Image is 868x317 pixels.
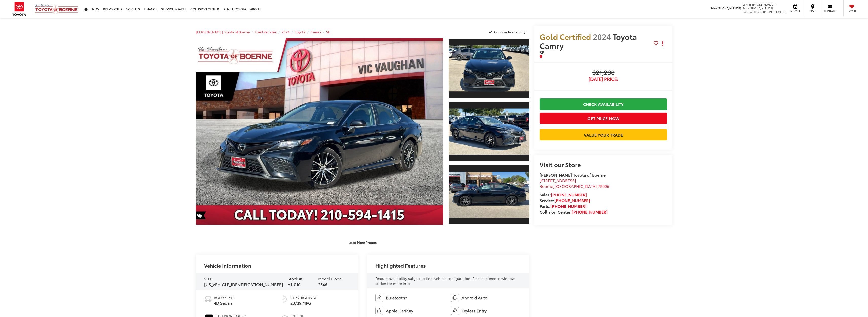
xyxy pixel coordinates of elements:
span: Body Style [214,295,235,300]
span: 4D Sedan [214,300,235,306]
span: Parts [743,6,749,10]
h2: Vehicle Information [204,263,251,268]
img: 2024 Toyota Camry SE [448,45,530,92]
span: Keyless Entry [461,308,487,314]
span: [STREET_ADDRESS] [540,177,576,183]
span: Stock #: [288,276,303,281]
span: Service [743,3,751,6]
h2: Visit our Store [540,161,667,168]
button: Actions [658,39,667,48]
span: $21,200 [540,69,667,77]
a: [PHONE_NUMBER] [572,209,608,215]
img: 2024 Toyota Camry SE [448,109,530,155]
a: Expand Photo 3 [449,165,529,225]
span: VIN: [204,276,212,281]
span: Special [196,211,206,219]
span: 2024 [593,31,611,42]
a: Expand Photo 0 [196,38,443,225]
img: Apple CarPlay [375,307,383,315]
span: Map [807,9,818,13]
span: SE [540,49,544,55]
h2: Highlighted Features [375,263,426,268]
img: Vic Vaughan Toyota of Boerne [35,4,78,14]
span: Feature availability subject to final vehicle configuration. Please reference window sticker for ... [375,276,515,286]
a: [PHONE_NUMBER] [550,203,586,209]
strong: Collision Center: [540,209,608,215]
strong: Sales: [540,192,587,197]
button: Confirm Availability [486,28,529,36]
button: Load More Photos [345,238,380,247]
span: , [540,183,609,189]
img: Android Auto [451,294,459,302]
span: Bluetooth® [386,295,407,301]
span: [PHONE_NUMBER] [750,6,773,10]
img: Bluetooth® [375,294,383,302]
a: Toyota [295,30,305,34]
strong: Service: [540,197,590,203]
span: Contact [824,9,836,13]
span: [GEOGRAPHIC_DATA] [555,183,597,189]
a: SE [326,30,330,34]
button: Get Price Now [540,113,667,124]
a: Value Your Trade [540,129,667,140]
span: [PHONE_NUMBER] [718,6,741,10]
img: 2024 Toyota Camry SE [448,172,530,218]
strong: Parts: [540,203,586,209]
img: Keyless Entry [451,307,459,315]
a: 2024 [282,30,290,34]
span: A11010 [288,281,300,287]
span: Boerne [540,183,553,189]
span: Confirm Availability [494,30,525,34]
img: 2024 Toyota Camry SE [193,37,446,226]
span: Android Auto [461,295,487,301]
a: [PERSON_NAME] Toyota of Boerne [196,30,250,34]
a: Expand Photo 1 [449,38,529,99]
span: Saved [846,9,857,13]
a: [STREET_ADDRESS] Boerne,[GEOGRAPHIC_DATA] 78006 [540,177,609,189]
span: Apple CarPlay [386,308,413,314]
a: Check Availability [540,98,667,110]
span: [US_VEHICLE_IDENTIFICATION_NUMBER] [204,281,283,287]
span: Collision Center [743,10,762,14]
span: Toyota Camry [540,31,637,51]
span: 28/39 MPG [290,300,317,306]
span: Gold Certified [540,31,591,42]
a: [PHONE_NUMBER] [551,192,587,197]
span: City/Highway [290,295,317,300]
span: [PHONE_NUMBER] [752,3,775,6]
span: [PHONE_NUMBER] [763,10,786,14]
a: Used Vehicles [255,30,276,34]
span: 2546 [318,281,327,287]
span: Service [790,9,801,13]
strong: [PERSON_NAME] Toyota of Boerne [540,172,606,178]
span: [DATE] Price: [540,77,667,82]
span: 78006 [598,183,609,189]
a: Camry [311,30,321,34]
a: Expand Photo 2 [449,101,529,162]
span: Model Code: [318,276,343,281]
span: dropdown dots [662,41,663,46]
a: [PHONE_NUMBER] [554,197,590,203]
span: Sales [710,6,717,10]
img: Fuel Economy [281,295,289,303]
